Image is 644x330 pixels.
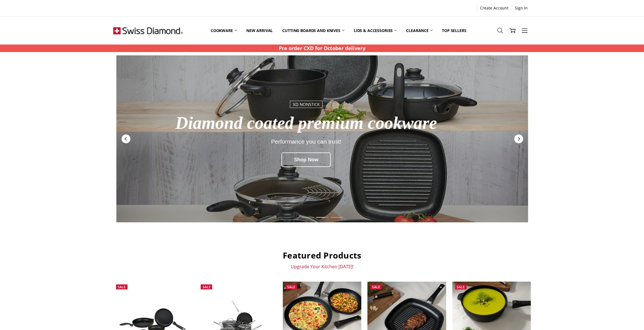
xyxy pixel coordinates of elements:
div: Performance you can trust! [151,138,461,145]
a: Top Sellers [437,18,471,43]
a: New arrival [242,18,277,43]
div: Slide 5 of 6 [329,214,344,221]
span: Sale [372,285,380,289]
p: Upgrade Your Kitchen [DATE]! [113,264,531,269]
span: Sale [202,285,210,289]
div: Shop Now [281,152,331,167]
div: Previous [121,134,131,144]
a: Create Account [477,4,512,12]
div: Next [513,134,523,144]
a: Clearance [401,18,437,43]
div: XD nonstick [290,101,322,108]
img: Free Shipping On Every Order [113,17,183,45]
span: Sale [118,285,126,289]
a: Lids & Accessories [349,18,401,43]
strong: Pre order CXD for October delivery [279,45,365,51]
h2: Featured Products [113,250,531,261]
span: Sale [287,285,295,289]
span: Sale [457,285,465,289]
div: Slide 4 of 6 [315,214,329,221]
a: Sign In [512,4,531,12]
a: Cutting boards and knives [277,18,349,43]
a: Cookware [206,18,242,43]
div: Slide 3 of 6 [300,214,315,221]
a: Redirect to https://swissdiamond.com.au/cookware/shop-by-collection/xd-nonstick// [116,55,528,222]
div: Diamond coated premium cookware [151,114,461,133]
